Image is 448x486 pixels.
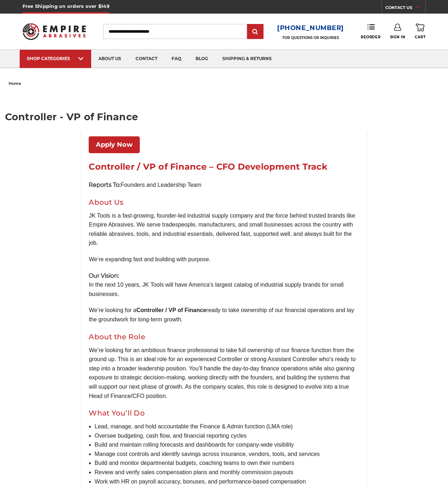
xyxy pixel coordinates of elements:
a: about us [91,50,128,68]
span: Sign In [390,35,405,39]
a: Apply Now [89,136,140,153]
h2: About the Role [89,331,359,342]
a: [PHONE_NUMBER] [277,23,344,33]
span: Cart [415,35,425,39]
li: Lead, manage, and hold accountable the Finance & Admin function (LMA role) [95,422,359,431]
h2: About Us [89,197,359,208]
a: shipping & returns [215,50,279,68]
p: Founders and Leadership Team [89,180,359,190]
h1: Controller - VP of Finance [5,112,443,122]
a: CONTACT US [385,4,425,14]
p: We’re expanding fast and building with purpose. [89,255,359,264]
span: Reorder [361,35,380,39]
span: home [9,81,21,86]
input: Submit [248,25,262,39]
strong: Our Vision: [89,272,119,279]
p: We’re looking for a ready to take ownership of our financial operations and lay the groundwork fo... [89,306,359,324]
li: Build and monitor departmental budgets, coaching teams to own their numbers [95,458,359,468]
h2: What You’ll Do [89,408,359,418]
a: Reorder [361,24,380,39]
li: Oversee budgeting, cash flow, and financial reporting cycles [95,431,359,441]
b: Controller / VP of Finance [137,307,206,313]
img: Empire Abrasives [23,19,86,44]
a: Cart [415,24,425,39]
a: blog [188,50,215,68]
li: Manage cost controls and identify savings across insurance, vendors, tools, and services [95,449,359,459]
a: contact [128,50,164,68]
p: In the next 10 years, JK Tools will have America’s largest catalog of industrial supply brands fo... [89,271,359,299]
p: JK Tools is a fast-growing, founder-led industrial supply company and the force behind trusted br... [89,211,359,248]
h1: Controller / VP of Finance – CFO Development Track [89,160,359,173]
li: Review and verify sales compensation plans and monthly commission payouts [95,468,359,477]
strong: Reports To: [89,181,120,188]
a: faq [164,50,188,68]
li: Build and maintain rolling forecasts and dashboards for company-wide visibility [95,440,359,449]
p: FOR QUESTIONS OR INQUIRIES [277,35,344,40]
div: SHOP CATEGORIES [27,56,84,61]
p: We’re looking for an ambitious finance professional to take full ownership of our finance functio... [89,346,359,401]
